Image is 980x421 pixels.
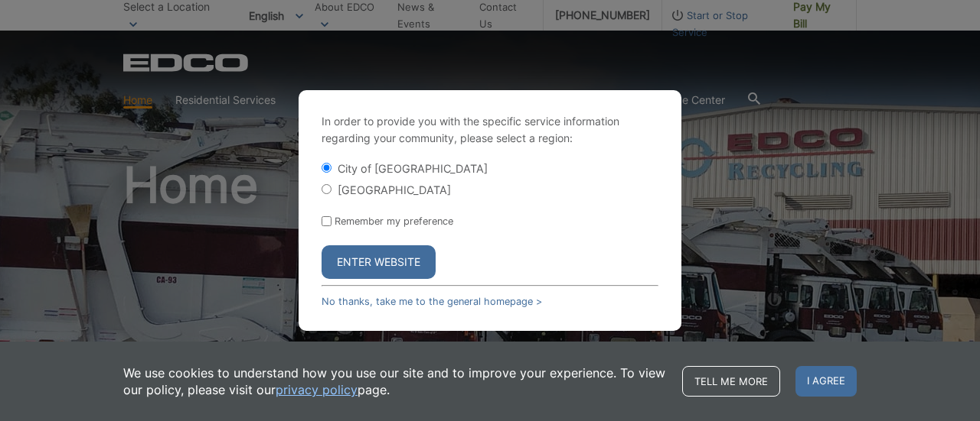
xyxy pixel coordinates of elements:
label: City of [GEOGRAPHIC_DATA] [338,162,488,175]
p: We use cookies to understand how you use our site and to improve your experience. To view our pol... [123,364,667,398]
a: privacy policy [276,381,358,398]
a: No thanks, take me to the general homepage > [322,296,542,307]
label: [GEOGRAPHIC_DATA] [338,183,451,196]
button: Enter Website [322,245,436,279]
span: I agree [795,366,857,397]
label: Remember my preference [335,215,453,227]
a: Tell me more [682,366,780,397]
p: In order to provide you with the specific service information regarding your community, please se... [322,113,658,147]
